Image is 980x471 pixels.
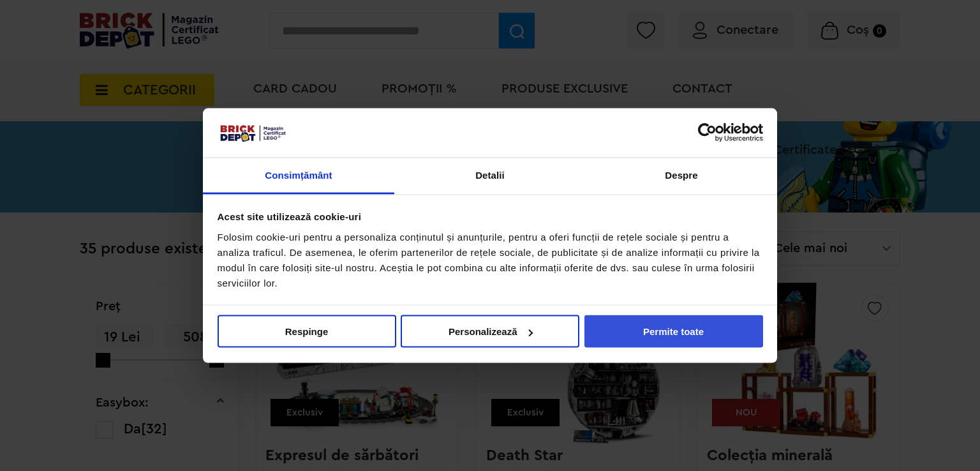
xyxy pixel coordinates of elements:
[394,158,586,194] a: Detalii
[401,315,579,348] button: Personalizează
[203,158,394,194] a: Consimțământ
[218,315,396,348] button: Respinge
[218,209,763,225] div: Acest site utilizează cookie-uri
[218,123,288,143] img: siglă
[584,315,763,348] button: Permite toate
[586,158,777,194] a: Despre
[651,123,763,142] a: Usercentrics Cookiebot - opens in a new window
[218,229,763,290] div: Folosim cookie-uri pentru a personaliza conținutul și anunțurile, pentru a oferi funcții de rețel...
